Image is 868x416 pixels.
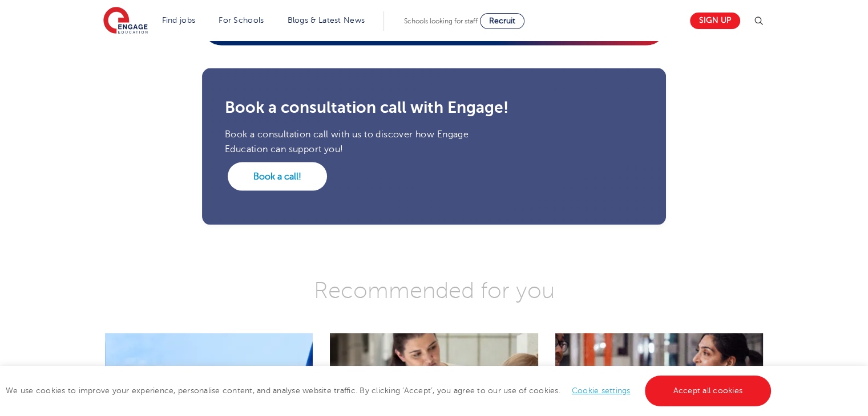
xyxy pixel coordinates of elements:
img: Engage Education [103,7,148,35]
a: For Schools [219,16,264,25]
a: Cookie settings [572,386,631,395]
p: Book a consultation call with us to discover how Engage Education can support you! [225,127,509,157]
h3: Book a consultation call with Engage! [225,100,643,116]
a: Accept all cookies [645,376,772,406]
a: Find jobs [162,16,196,25]
a: Blogs & Latest News [288,16,365,25]
span: Schools looking for staff [404,17,478,25]
a: Recruit [480,13,524,29]
span: Recruit [489,17,515,25]
a: Sign up [690,13,740,29]
a: Book a call! [228,162,327,191]
span: We use cookies to improve your experience, personalise content, and analyse website traffic. By c... [6,386,774,395]
h3: Recommended for you [96,276,772,305]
